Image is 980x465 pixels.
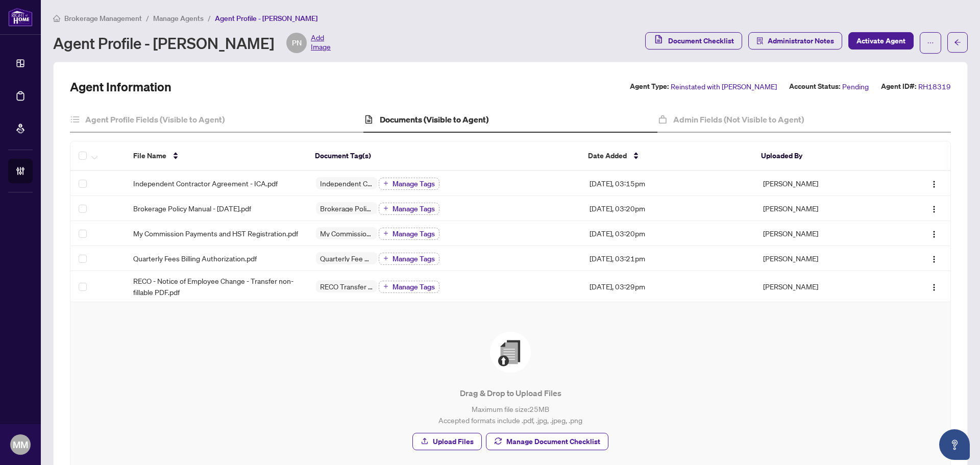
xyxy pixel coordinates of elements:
span: ellipsis [927,39,934,46]
span: plus [383,231,388,236]
td: [DATE], 03:29pm [581,271,755,302]
label: Agent ID#: [881,81,916,92]
h2: Agent Information [70,79,171,95]
h4: Agent Profile Fields (Visible to Agent) [85,113,225,126]
span: Upload Files [433,433,474,450]
p: Maximum file size: 25 MB Accepted formats include .pdf, .jpg, .jpeg, .png [91,403,930,426]
button: Logo [926,250,942,266]
span: Independent Contractor Agreement [316,180,377,187]
span: Independent Contractor Agreement - ICA.pdf [133,178,278,189]
td: [PERSON_NAME] [755,246,892,271]
th: File Name [125,141,307,171]
td: [DATE], 03:20pm [581,196,755,221]
td: [DATE], 03:21pm [581,246,755,271]
td: [PERSON_NAME] [755,221,892,246]
img: Logo [930,180,938,188]
span: Brokerage Policy Manual [316,205,377,212]
button: Document Checklist [645,32,742,50]
td: [DATE], 03:15pm [581,171,755,196]
span: RECO Transfer Form [316,283,377,290]
span: Manage Document Checklist [506,433,600,450]
span: Document Checklist [668,33,734,49]
label: Agent Type: [630,81,669,92]
button: Logo [926,200,942,216]
td: [PERSON_NAME] [755,271,892,302]
img: Logo [930,255,938,263]
img: Logo [930,230,938,238]
span: Manage Tags [393,180,435,187]
button: Manage Tags [379,203,439,215]
span: plus [383,256,388,261]
span: Manage Tags [393,255,435,262]
span: Brokerage Management [64,14,142,23]
span: plus [383,181,388,186]
span: arrow-left [954,39,961,46]
img: File Upload [490,332,531,373]
img: Logo [930,205,938,213]
td: [DATE], 03:20pm [581,221,755,246]
button: Upload Files [412,433,482,450]
button: Logo [926,225,942,241]
span: PN [292,37,302,48]
span: RH18319 [918,81,951,92]
span: Administrator Notes [768,33,834,49]
li: / [208,12,211,24]
span: Manage Tags [393,230,435,237]
span: Add Image [311,33,331,53]
h4: Documents (Visible to Agent) [380,113,488,126]
p: Drag & Drop to Upload Files [91,387,930,399]
h4: Admin Fields (Not Visible to Agent) [673,113,804,126]
span: Pending [842,81,869,92]
span: Agent Profile - [PERSON_NAME] [215,14,317,23]
button: Manage Tags [379,281,439,293]
span: Date Added [588,150,627,161]
img: logo [8,8,33,27]
button: Manage Document Checklist [486,433,608,450]
th: Date Added [580,141,753,171]
th: Document Tag(s) [307,141,580,171]
button: Activate Agent [848,32,914,50]
span: Quarterly Fee Auto-Debit Authorization [316,255,377,262]
button: Logo [926,278,942,295]
span: File Name [133,150,166,161]
span: home [53,15,60,22]
li: / [146,12,149,24]
span: plus [383,206,388,211]
button: Open asap [939,429,970,460]
span: Activate Agent [856,33,905,49]
span: solution [756,37,764,44]
button: Manage Tags [379,178,439,190]
span: Quarterly Fees Billing Authorization.pdf [133,253,257,264]
span: MM [13,437,28,452]
span: My Commission Payment & HST Registration [316,230,377,237]
span: Reinstated with [PERSON_NAME] [671,81,777,92]
span: Manage Tags [393,283,435,290]
td: [PERSON_NAME] [755,196,892,221]
td: [PERSON_NAME] [755,171,892,196]
span: plus [383,284,388,289]
span: Manage Agents [153,14,204,23]
span: Brokerage Policy Manual - [DATE].pdf [133,203,251,214]
span: RECO - Notice of Employee Change - Transfer non-fillable PDF.pdf [133,275,300,298]
span: My Commission Payments and HST Registration.pdf [133,228,298,239]
button: Administrator Notes [748,32,842,50]
button: Manage Tags [379,253,439,265]
th: Uploaded By [753,141,889,171]
button: Logo [926,175,942,191]
label: Account Status: [789,81,840,92]
button: Manage Tags [379,228,439,240]
span: Manage Tags [393,205,435,212]
img: Logo [930,283,938,291]
div: Agent Profile - [PERSON_NAME] [53,33,331,53]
